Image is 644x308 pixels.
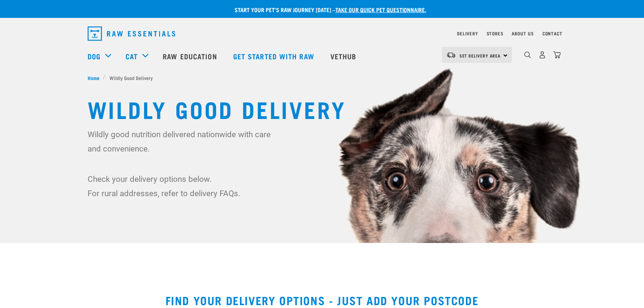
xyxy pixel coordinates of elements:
[512,32,534,35] a: About Us
[323,42,365,70] a: Vethub
[126,51,138,61] a: Cat
[88,74,557,81] nav: breadcrumbs
[539,51,546,59] img: user.png
[88,127,275,156] p: Wildly good nutrition delivered nationwide with care and convenience.
[82,24,562,44] nav: dropdown navigation
[459,54,501,57] span: Set Delivery Area
[88,26,175,41] img: Raw Essentials Logo
[88,51,100,61] a: Dog
[9,294,635,307] h2: Find your delivery options - just add your postcode
[553,51,561,59] img: home-icon@2x.png
[446,52,456,58] img: van-moving.png
[226,42,323,70] a: Get started with Raw
[542,32,562,35] a: Contact
[88,96,557,121] h1: Wildly Good Delivery
[524,51,531,58] img: home-icon-1@2x.png
[88,74,99,81] span: Home
[335,8,426,11] a: take our quick pet questionnaire.
[88,74,103,81] a: Home
[156,42,226,70] a: Raw Education
[457,32,478,35] a: Delivery
[487,32,503,35] a: Stores
[88,172,275,200] p: Check your delivery options below. For rural addresses, refer to delivery FAQs.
